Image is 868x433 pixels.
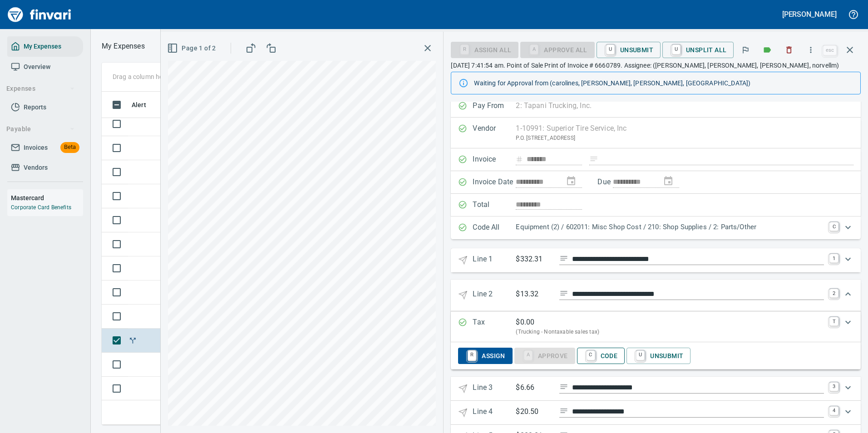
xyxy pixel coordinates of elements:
span: Unsplit All [670,42,726,58]
div: Expand [451,216,861,239]
p: $20.50 [516,406,552,418]
a: U [636,350,645,360]
span: Page 1 of 2 [169,43,216,54]
div: Assign All [451,45,518,53]
button: RAssign [458,348,512,364]
button: CCode [577,348,625,364]
p: $ 0.00 [516,317,534,328]
span: Code [584,348,618,364]
a: InvoicesBeta [7,138,83,158]
span: My Expenses [24,41,61,52]
p: (Trucking - Nontaxable sales tax) [516,328,824,337]
p: Tax [473,317,516,337]
a: esc [823,45,837,55]
button: UUnsubmit [626,348,690,364]
p: Equipment (2) / 602011: Misc Shop Cost / 210: Shop Supplies / 2: Parts/Other [516,222,824,232]
p: Line 2 [473,289,516,302]
span: Invoices [24,142,48,153]
a: My Expenses [7,36,83,57]
button: UUnsplit All [662,42,734,58]
span: Alert [132,99,146,110]
a: Vendors [7,157,83,178]
span: Overview [24,61,50,73]
a: Corporate Card Benefits [11,204,71,211]
div: Expand [451,311,861,342]
h6: Mastercard [11,193,83,203]
button: [PERSON_NAME] [780,7,839,21]
nav: breadcrumb [102,41,145,52]
span: Unsubmit [604,42,653,58]
div: Expand [451,377,861,401]
img: Finvari [5,4,74,25]
div: Expand [451,342,861,369]
h5: [PERSON_NAME] [782,10,837,19]
p: $13.32 [516,289,552,300]
div: Coding Required [514,351,575,359]
p: My Expenses [102,41,145,52]
p: Code All [473,222,516,234]
span: Beta [60,142,79,153]
a: C [829,222,838,231]
span: Split transaction [128,337,138,343]
span: Expenses [6,83,75,94]
a: U [606,44,615,54]
p: $6.66 [516,382,552,394]
button: Page 1 of 2 [165,40,219,57]
span: Reports [24,102,46,113]
span: Unsubmit [634,348,683,364]
button: Discard [779,40,799,60]
button: UUnsubmit [597,42,661,58]
button: Expenses [3,80,79,97]
p: Line 3 [473,382,516,395]
a: 3 [829,382,838,391]
span: Alert [132,99,158,110]
a: 4 [829,406,838,415]
span: Assign [465,348,505,364]
div: Expand [451,280,861,311]
button: Flag [735,40,755,60]
a: Reports [7,97,83,118]
a: 2 [829,289,838,298]
a: 1 [829,254,838,263]
p: Line 4 [473,406,516,419]
button: Payable [3,121,79,138]
div: Waiting for Approval from (carolines, [PERSON_NAME], [PERSON_NAME], [GEOGRAPHIC_DATA]) [474,75,853,91]
div: Expand [451,401,861,425]
p: Line 1 [473,254,516,267]
p: $332.31 [516,254,552,265]
span: Payable [6,123,75,135]
p: Drag a column heading here to group the table [113,72,246,81]
a: Overview [7,57,83,77]
span: Vendors [24,162,48,173]
div: Expand [451,248,861,272]
div: Expense Type required [520,45,594,53]
a: R [468,350,476,360]
a: T [829,317,838,326]
span: Close invoice [821,39,861,61]
p: [DATE] 7:41:54 am. Point of Sale Print of Invoice # 6660789. Assignee: ([PERSON_NAME], [PERSON_NA... [451,61,861,70]
a: C [587,350,595,360]
a: U [672,44,681,54]
button: More [801,40,821,60]
button: Labels [757,40,777,60]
